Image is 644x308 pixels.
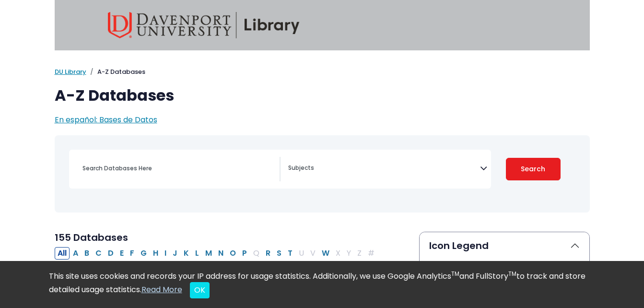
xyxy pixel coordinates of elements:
li: A-Z Databases [86,67,145,77]
div: Alpha-list to filter by first letter of database name [55,247,378,258]
button: Filter Results J [170,247,180,260]
button: Filter Results K [181,247,192,260]
button: Filter Results R [263,247,273,260]
button: Filter Results N [215,247,226,260]
nav: breadcrumb [55,67,590,77]
button: Filter Results B [82,247,92,260]
sup: TM [451,270,459,278]
button: Filter Results P [239,247,250,260]
button: Filter Results F [127,247,137,260]
button: Filter Results E [117,247,127,260]
button: Filter Results O [227,247,239,260]
a: DU Library [55,67,86,76]
button: Submit for Search Results [506,158,561,180]
button: All [55,247,70,260]
textarea: Search [288,165,480,173]
button: Filter Results A [70,247,81,260]
div: This site uses cookies and records your IP address for usage statistics. Additionally, we use Goo... [49,271,596,298]
button: Filter Results W [319,247,332,260]
button: Filter Results H [150,247,161,260]
button: Filter Results I [162,247,169,260]
button: Icon Legend [420,232,589,259]
button: Filter Results G [138,247,150,260]
button: Close [190,282,210,298]
span: 155 Databases [55,231,128,244]
nav: Search filters [55,135,590,213]
button: Filter Results C [93,247,105,260]
button: Filter Results M [202,247,215,260]
a: Read More [141,284,182,295]
input: Search database by title or keyword [77,161,280,175]
sup: TM [508,270,516,278]
a: En español: Bases de Datos [55,114,157,125]
img: Davenport University Library [108,12,300,38]
button: Filter Results S [274,247,284,260]
button: Filter Results L [192,247,202,260]
button: Filter Results D [105,247,117,260]
button: Filter Results T [285,247,295,260]
h1: A-Z Databases [55,86,590,105]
